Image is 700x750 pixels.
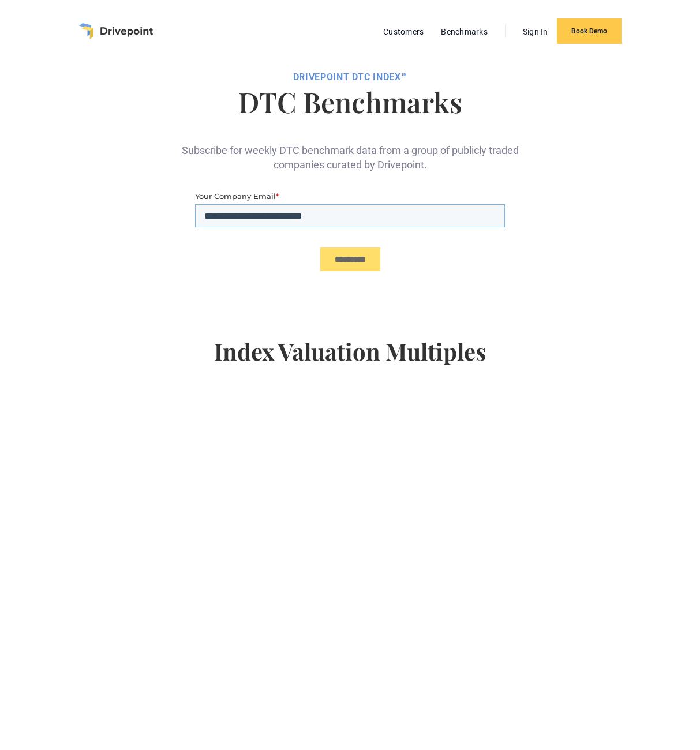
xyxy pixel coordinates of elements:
a: Sign In [517,24,554,39]
a: Book Demo [557,18,622,44]
h4: Index Valuation Multiples [23,337,677,384]
a: home [79,23,153,39]
div: Subscribe for weekly DTC benchmark data from a group of publicly traded companies curated by Driv... [177,125,523,172]
h1: DTC Benchmarks [23,88,677,115]
iframe: Form 0 [195,190,505,291]
div: DRIVEPOiNT DTC Index™ [23,72,677,83]
a: Customers [377,24,429,39]
a: Benchmarks [435,24,493,39]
